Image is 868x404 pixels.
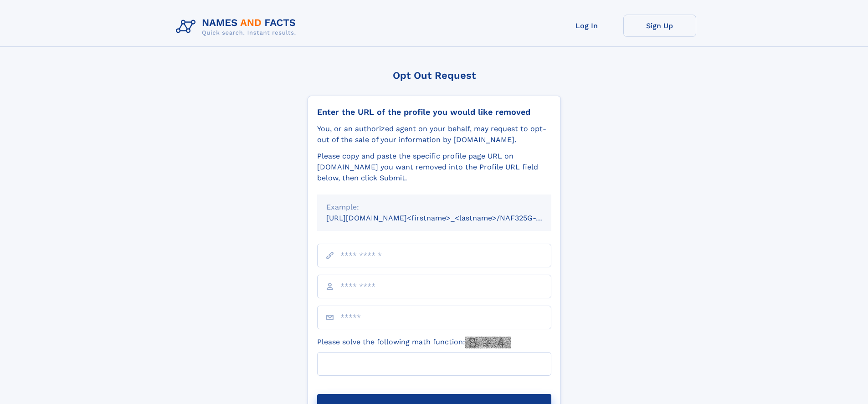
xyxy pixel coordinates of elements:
[326,214,569,222] small: [URL][DOMAIN_NAME]<firstname>_<lastname>/NAF325G-xxxxxxxx
[317,337,511,348] label: Please solve the following math function:
[172,15,303,39] img: Logo Names and Facts
[308,70,561,81] div: Opt Out Request
[317,123,551,145] div: You, or an authorized agent on your behalf, may request to opt-out of the sale of your informatio...
[550,15,623,37] a: Log In
[317,151,551,184] div: Please copy and paste the specific profile page URL on [DOMAIN_NAME] you want removed into the Pr...
[623,15,696,37] a: Sign Up
[317,107,551,117] div: Enter the URL of the profile you would like removed
[326,202,542,213] div: Example:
